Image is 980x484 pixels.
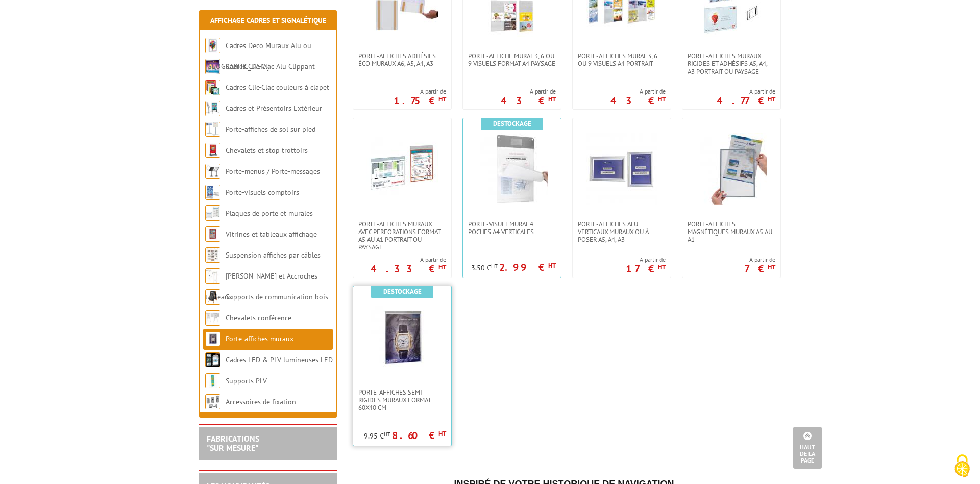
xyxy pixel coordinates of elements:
a: Cadres et Présentoirs Extérieur [226,104,322,113]
a: Porte-affiches alu verticaux muraux ou à poser A5, A4, A3 [573,220,671,243]
a: Porte-affiches semi-rigides muraux format 60x40 cm [353,388,451,411]
a: Accessoires de fixation [226,397,296,406]
img: Cadres et Présentoirs Extérieur [205,101,220,116]
img: Suspension affiches par câbles [205,247,220,263]
p: 1.75 € [394,98,446,104]
img: Cimaises et Accroches tableaux [205,268,220,284]
img: Porte-affiches muraux [205,331,220,347]
p: 4.33 € [371,266,446,272]
span: Porte-affiches adhésifs éco muraux A6, A5, A4, A3 [358,52,446,67]
sup: HT [438,95,446,103]
img: Cadres Clic-Clac couleurs à clapet [205,80,220,95]
sup: HT [438,263,446,271]
span: A partir de [394,87,446,96]
span: Porte-affiches muraux rigides et adhésifs A5, A4, A3 portrait ou paysage [688,52,775,75]
span: Porte-affiches alu verticaux muraux ou à poser A5, A4, A3 [578,220,666,243]
a: Porte-affiches mural 3, 6 ou 9 visuels A4 portrait [573,52,671,67]
sup: HT [658,263,666,271]
p: 43 € [501,98,556,104]
a: Porte-affiche mural 3, 6 ou 9 visuels format A4 paysage [463,52,561,67]
a: Plaques de porte et murales [226,209,313,218]
sup: HT [438,429,446,438]
p: 8.60 € [392,432,446,439]
img: Porte-affiches magnétiques muraux A5 au A1 [696,133,767,205]
a: [PERSON_NAME] et Accroches tableaux [205,271,317,302]
img: Porte-visuels comptoirs [205,185,220,200]
a: Vitrines et tableaux affichage [226,229,317,239]
span: Porte-affiches magnétiques muraux A5 au A1 [688,220,775,243]
a: Haut de la page [793,427,822,469]
a: FABRICATIONS"Sur Mesure" [207,433,259,453]
span: A partir de [744,256,775,264]
img: Plaques de porte et murales [205,205,220,221]
img: Cadres LED & PLV lumineuses LED [205,352,220,367]
img: Porte-affiches alu verticaux muraux ou à poser A5, A4, A3 [586,133,657,205]
img: Accessoires de fixation [205,394,220,409]
a: Porte-affiches magnétiques muraux A5 au A1 [682,220,780,243]
p: 17 € [626,266,666,272]
p: 43 € [610,98,666,104]
a: Cadres LED & PLV lumineuses LED [226,355,333,364]
img: Porte-menus / Porte-messages [205,164,220,179]
span: A partir de [501,87,556,96]
img: Chevalets conférence [205,310,220,326]
a: Suspension affiches par câbles [226,250,321,260]
sup: HT [548,95,556,103]
a: Porte-affiches adhésifs éco muraux A6, A5, A4, A3 [353,52,451,67]
a: Cadres Clic-Clac Alu Clippant [226,62,315,71]
a: Supports PLV [226,376,267,385]
img: Cadres Deco Muraux Alu ou Bois [205,38,220,53]
span: Porte-affiches semi-rigides muraux format 60x40 cm [358,388,446,411]
p: 2.99 € [499,264,556,270]
a: Cadres Clic-Clac couleurs à clapet [226,83,329,92]
sup: HT [491,262,498,269]
span: A partir de [717,87,775,96]
sup: HT [384,430,390,437]
p: 9.95 € [364,432,390,440]
a: Cadres Deco Muraux Alu ou [GEOGRAPHIC_DATA] [205,41,311,71]
a: Affichage Cadres et Signalétique [210,16,326,25]
b: Destockage [493,119,531,128]
span: A partir de [610,87,666,96]
sup: HT [768,95,775,103]
img: Porte-affiches semi-rigides muraux format 60x40 cm [366,302,438,373]
img: Porte-Visuel mural 4 poches A4 verticales [476,133,548,205]
a: Porte-visuels comptoirs [226,188,299,197]
a: Chevalets conférence [226,313,291,322]
img: Porte-affiches muraux avec perforations format A5 au A1 portrait ou paysage [366,133,438,205]
img: Cookies (fenêtre modale) [949,453,975,479]
button: Cookies (fenêtre modale) [944,449,980,484]
img: Chevalets et stop trottoirs [205,143,220,158]
a: Porte-Visuel mural 4 poches A4 verticales [463,220,561,236]
a: Chevalets et stop trottoirs [226,146,308,155]
a: Porte-affiches muraux avec perforations format A5 au A1 portrait ou paysage [353,220,451,251]
sup: HT [658,95,666,103]
img: Supports PLV [205,373,220,388]
span: A partir de [371,256,446,264]
span: Porte-affiches mural 3, 6 ou 9 visuels A4 portrait [578,52,666,67]
sup: HT [548,261,556,270]
p: 3.50 € [471,264,498,272]
b: Destockage [383,287,422,296]
p: 7 € [744,266,775,272]
sup: HT [768,263,775,271]
a: Supports de communication bois [226,292,328,302]
span: Porte-affiche mural 3, 6 ou 9 visuels format A4 paysage [468,52,556,67]
img: Vitrines et tableaux affichage [205,226,220,242]
span: Porte-affiches muraux avec perforations format A5 au A1 portrait ou paysage [358,220,446,251]
p: 4.77 € [717,98,775,104]
a: Porte-affiches muraux rigides et adhésifs A5, A4, A3 portrait ou paysage [682,52,780,75]
span: A partir de [626,256,666,264]
span: Porte-Visuel mural 4 poches A4 verticales [468,220,556,236]
a: Porte-affiches de sol sur pied [226,125,315,134]
img: Porte-affiches de sol sur pied [205,122,220,137]
a: Porte-menus / Porte-messages [226,167,320,176]
a: Porte-affiches muraux [226,334,293,343]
